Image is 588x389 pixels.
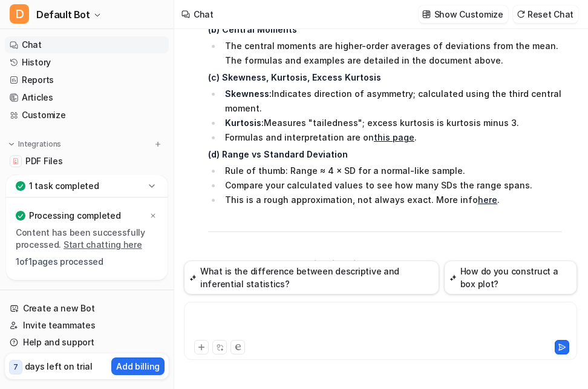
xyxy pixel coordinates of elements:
[5,317,169,334] a: Invite teammates
[225,88,272,99] strong: Skewness:
[111,357,165,375] button: Add billing
[5,36,169,53] a: Chat
[419,5,508,23] button: Show Customize
[208,72,381,82] strong: (c) Skewness, Kurtosis, Excess Kurtosis
[29,210,120,222] p: Processing completed
[221,116,562,130] li: Measures "tailedness"; excess kurtosis is kurtosis minus 3.
[5,54,169,71] a: History
[5,334,169,351] a: Help and support
[25,155,62,167] span: PDF Files
[5,107,169,124] a: Customize
[12,158,19,165] img: PDF Files
[18,139,61,149] p: Integrations
[16,256,158,268] p: 1 of 1 pages processed
[5,172,169,189] a: Explore all integrations
[434,8,503,21] p: Show Customize
[194,8,214,21] div: Chat
[225,118,264,128] strong: Kurtosis:
[10,175,22,187] img: explore all integrations
[221,130,562,145] li: Formulas and interpretation are on .
[13,362,18,373] p: 7
[478,194,497,205] a: here
[513,5,578,23] button: Reset Chat
[422,10,431,19] img: customize
[221,164,562,178] li: Rule of thumb: Range ≈ 4 × SD for a normal-like sample.
[374,132,414,142] a: this page
[5,89,169,106] a: Articles
[444,261,577,294] button: How do you construct a box plot?
[25,360,93,373] p: days left on trial
[7,140,16,148] img: expand menu
[29,180,99,192] p: 1 task completed
[221,193,562,207] li: This is a rough approximation, not always exact. More info .
[517,10,525,19] img: reset
[64,239,142,250] a: Start chatting here
[36,6,90,23] span: Default Bot
[154,140,162,148] img: menu_add.svg
[5,300,169,317] a: Create a new Bot
[5,138,65,150] button: Integrations
[221,87,562,116] li: Indicates direction of asymmetry; calculated using the third central moment.
[116,360,160,373] p: Add billing
[208,149,348,159] strong: (d) Range vs Standard Deviation
[10,4,29,24] span: D
[221,178,562,193] li: Compare your calculated values to see how many SDs the range spans.
[208,24,297,35] strong: (b) Central Moments
[5,71,169,88] a: Reports
[5,153,169,170] a: PDF FilesPDF Files
[184,261,439,294] button: What is the difference between descriptive and inferential statistics?
[208,256,562,273] h3: 5. Mound-Shaped Distribution, Mean = 50, SD = 10
[16,227,158,251] p: Content has been successfully processed.
[25,171,164,190] span: Explore all integrations
[221,39,562,68] li: The central moments are higher-order averages of deviations from the mean. The formulas and examp...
